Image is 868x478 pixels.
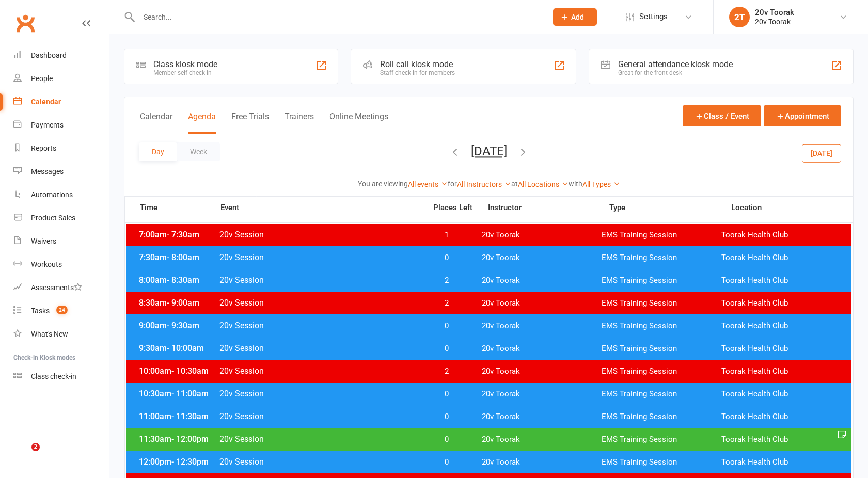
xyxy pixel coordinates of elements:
span: - 9:30am [167,321,199,330]
span: EMS Training Session [602,230,721,240]
span: 20v Session [219,457,420,467]
a: Waivers [13,230,109,253]
div: Class check-in [31,372,76,380]
span: 20v Session [219,411,420,421]
span: EMS Training Session [602,457,721,467]
span: EMS Training Session [602,389,721,399]
div: People [31,74,53,83]
span: 1 [420,230,474,240]
a: People [13,67,109,90]
span: Toorak Health Club [721,298,841,308]
strong: at [511,180,518,188]
span: 20v Session [219,252,420,262]
button: Calendar [140,111,172,134]
span: EMS Training Session [602,435,721,444]
span: - 10:00am [167,343,204,353]
span: 20v Toorak [482,253,602,263]
div: 2T [729,7,750,27]
span: 20v Session [219,389,420,399]
span: - 12:30pm [171,457,209,467]
span: 20v Toorak [482,457,602,467]
span: 20v Toorak [482,230,602,240]
span: Toorak Health Club [721,367,841,376]
span: EMS Training Session [602,344,721,354]
span: 20v Session [219,275,420,285]
a: Payments [13,114,109,137]
div: Reports [31,144,56,152]
span: 11:00am [136,411,219,421]
input: Search... [136,10,540,24]
a: All Types [582,180,620,188]
span: Places Left [426,204,480,212]
a: Messages [13,160,109,183]
iframe: Intercom live chat [10,443,35,468]
span: EMS Training Session [602,367,721,376]
div: Great for the front desk [618,69,733,76]
span: Toorak Health Club [721,457,841,467]
span: Toorak Health Club [721,412,841,422]
strong: You are viewing [358,180,408,188]
span: 0 [420,435,474,444]
span: 20v Toorak [482,298,602,308]
span: 0 [420,344,474,354]
span: 0 [420,253,474,263]
span: EMS Training Session [602,412,721,422]
a: Workouts [13,253,109,276]
a: Tasks 24 [13,299,109,323]
span: Toorak Health Club [721,230,841,240]
span: - 8:30am [167,275,199,285]
span: 20v Session [219,434,420,444]
span: 8:30am [136,298,219,308]
button: [DATE] [471,144,507,158]
span: Type [609,204,731,212]
span: 0 [420,412,474,422]
span: - 7:30am [167,230,199,240]
span: 11:30am [136,434,219,444]
span: 2 [31,443,40,451]
button: Trainers [285,111,314,134]
a: All Instructors [457,180,511,188]
a: What's New [13,323,109,346]
span: Toorak Health Club [721,435,841,444]
div: Member self check-in [153,69,217,76]
button: Agenda [188,111,216,134]
span: EMS Training Session [602,298,721,308]
span: 0 [420,321,474,331]
a: All Locations [518,180,569,188]
span: 20v Toorak [482,276,602,285]
span: 2 [420,298,474,308]
span: 20v Session [219,230,420,240]
span: 2 [420,367,474,376]
span: - 9:00am [167,298,199,308]
span: Toorak Health Club [721,321,841,331]
span: 20v Toorak [482,435,602,444]
button: Online Meetings [329,111,388,134]
span: EMS Training Session [602,321,721,331]
span: 20v Toorak [482,389,602,399]
button: [DATE] [802,144,841,162]
strong: for [448,180,457,188]
span: Toorak Health Club [721,389,841,399]
span: Time [137,203,220,215]
div: Workouts [31,260,62,268]
span: Instructor [488,204,610,212]
span: Event [220,203,426,213]
div: Payments [31,121,64,129]
a: Calendar [13,90,109,114]
span: 9:00am [136,321,219,330]
div: Class kiosk mode [153,59,217,69]
span: 20v Toorak [482,321,602,331]
span: 20v Session [219,343,420,353]
a: Dashboard [13,44,109,67]
a: Reports [13,137,109,160]
span: 7:00am [136,230,219,240]
span: Toorak Health Club [721,344,841,354]
span: 20v Toorak [482,367,602,376]
button: Add [553,8,597,26]
a: Automations [13,183,109,206]
div: Assessments [31,283,82,292]
span: - 12:00pm [171,434,209,444]
span: Toorak Health Club [721,253,841,263]
span: - 10:30am [171,366,209,376]
span: 8:00am [136,275,219,285]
